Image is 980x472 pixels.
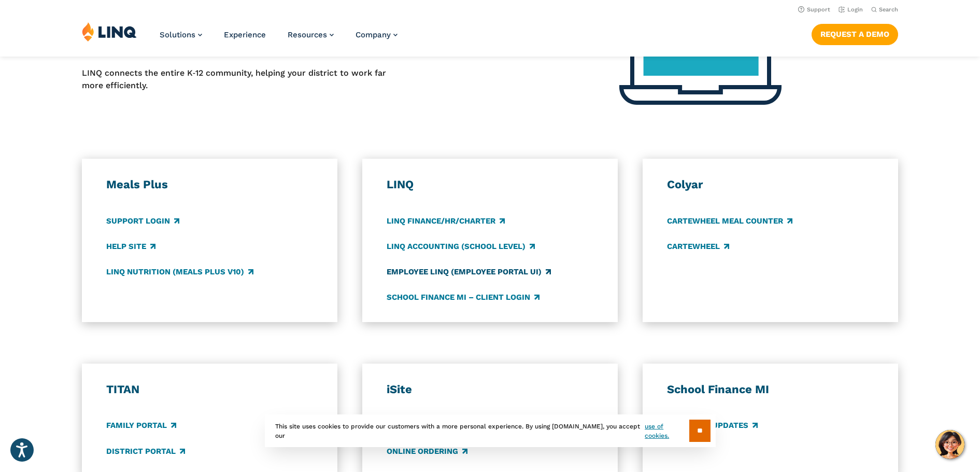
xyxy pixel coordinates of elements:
[288,30,334,39] a: Resources
[812,24,898,45] a: Request a Demo
[160,22,397,56] nav: Primary Navigation
[667,177,874,192] h3: Colyar
[356,30,391,39] span: Company
[387,382,593,397] h3: iSite
[387,177,593,192] h3: LINQ
[667,241,729,252] a: CARTEWHEEL
[106,382,313,397] h3: TITAN
[839,6,863,13] a: Login
[265,414,716,447] div: This site uses cookies to provide our customers with a more personal experience. By using [DOMAIN...
[387,291,539,303] a: School Finance MI – Client Login
[798,6,830,13] a: Support
[667,382,874,397] h3: School Finance MI
[871,6,898,13] button: Open Search Bar
[356,30,397,39] a: Company
[160,30,195,39] span: Solutions
[667,215,792,227] a: CARTEWHEEL Meal Counter
[935,430,964,459] button: Hello, have a question? Let’s chat.
[106,177,313,192] h3: Meals Plus
[106,215,179,227] a: Support Login
[387,241,535,252] a: LINQ Accounting (school level)
[82,22,137,41] img: LINQ | K‑12 Software
[879,6,898,13] span: Search
[645,422,689,440] a: use of cookies.
[812,22,898,45] nav: Button Navigation
[387,215,505,227] a: LINQ Finance/HR/Charter
[106,420,176,432] a: Family Portal
[224,30,266,39] a: Experience
[387,266,551,277] a: Employee LINQ (Employee Portal UI)
[82,67,408,92] p: LINQ connects the entire K‑12 community, helping your district to work far more efficiently.
[288,30,327,39] span: Resources
[160,30,202,39] a: Solutions
[106,241,155,252] a: Help Site
[106,266,253,277] a: LINQ Nutrition (Meals Plus v10)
